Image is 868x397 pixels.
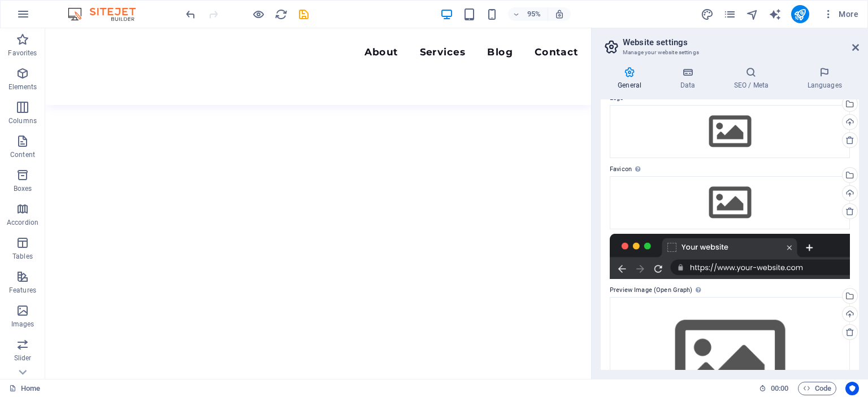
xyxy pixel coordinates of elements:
[623,47,836,58] h3: Manage your website settings
[701,7,714,21] button: design
[717,67,790,90] h4: SEO / Meta
[803,382,831,395] span: Code
[601,67,663,90] h4: General
[525,7,543,21] h6: 95%
[610,163,850,176] label: Favicon
[623,37,859,47] h2: Website settings
[8,116,37,125] p: Columns
[251,7,265,21] button: Click here to leave preview mode and continue editing
[663,67,717,90] h4: Data
[274,7,288,21] button: reload
[771,382,788,395] span: 00 00
[184,7,197,21] button: undo
[845,382,859,395] button: Usercentrics
[508,7,548,21] button: 95%
[11,320,34,329] p: Images
[723,7,737,21] button: pages
[14,184,32,193] p: Boxes
[798,382,836,395] button: Code
[746,7,759,21] button: navigator
[9,286,36,295] p: Features
[297,7,310,21] button: save
[12,252,33,261] p: Tables
[184,8,197,21] i: Undo: Change keywords (Ctrl+Z)
[10,150,35,159] p: Content
[8,82,37,91] p: Elements
[779,384,780,392] span: :
[701,8,714,21] i: Design (Ctrl+Alt+Y)
[14,354,32,363] p: Slider
[297,8,310,21] i: Save (Ctrl+S)
[818,5,863,23] button: More
[9,382,40,395] a: Click to cancel selection. Double-click to open Pages
[554,9,565,19] i: On resize automatically adjust zoom level to fit chosen device.
[791,5,809,23] button: publish
[746,8,759,21] i: Navigator
[610,105,850,158] div: Select files from the file manager, stock photos, or upload file(s)
[275,8,288,21] i: Reload page
[723,8,736,21] i: Pages (Ctrl+Alt+S)
[769,7,782,21] button: text_generator
[769,8,782,21] i: AI Writer
[823,8,858,20] span: More
[65,7,150,21] img: Editor Logo
[7,218,38,227] p: Accordion
[610,283,850,297] label: Preview Image (Open Graph)
[759,382,789,395] h6: Session time
[610,176,850,229] div: Select files from the file manager, stock photos, or upload file(s)
[8,49,37,58] p: Favorites
[790,67,859,90] h4: Languages
[793,8,806,21] i: Publish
